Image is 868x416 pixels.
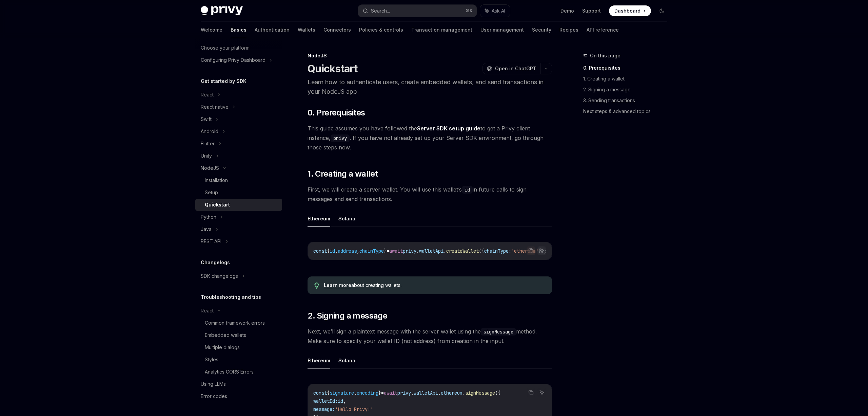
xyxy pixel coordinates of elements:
svg: Tip [314,283,319,289]
a: Error codes [195,390,282,402]
h5: Troubleshooting and tips [201,293,261,301]
div: Setup [205,188,218,197]
span: } [384,248,387,254]
span: ({ [479,248,484,254]
button: Open in ChatGPT [482,63,540,74]
span: On this page [590,52,620,60]
span: chainType: [484,248,511,254]
a: Using LLMs [195,378,282,390]
div: Swift [201,115,212,123]
span: . [416,248,419,254]
div: React native [201,103,229,111]
code: signMessage [481,328,516,336]
button: Solana [338,352,355,368]
a: Multiple dialogs [195,341,282,354]
div: Common framework errors [205,319,265,327]
div: Installation [205,176,228,184]
span: This guide assumes you have followed the to get a Privy client instance, . If you have not alread... [308,124,552,152]
a: 0. Prerequisites [583,62,673,73]
span: await [384,390,397,396]
a: Support [582,7,601,14]
a: API reference [587,22,619,38]
span: Dashboard [614,7,640,14]
span: } [378,390,381,396]
span: await [389,248,403,254]
span: 2. Signing a message [308,310,387,321]
span: walletApi [419,248,443,254]
h5: Changelogs [201,258,230,267]
div: Quickstart [205,201,230,209]
span: , [335,248,338,254]
button: Ask AI [480,5,510,17]
div: Multiple dialogs [205,343,240,351]
img: dark logo [201,6,243,16]
span: ethereum [441,390,462,396]
span: ({ [495,390,500,396]
a: Transaction management [411,22,472,38]
span: Open in ChatGPT [495,65,536,72]
span: , [343,398,346,404]
span: id [330,248,335,254]
a: 3. Sending transactions [583,95,673,106]
a: Installation [195,174,282,186]
span: privy [403,248,416,254]
span: walletApi [414,390,438,396]
div: Styles [205,356,218,364]
span: const [313,390,327,396]
button: Toggle dark mode [656,5,667,16]
span: privy [397,390,411,396]
div: Configuring Privy Dashboard [201,56,265,64]
div: Embedded wallets [205,331,246,339]
a: 1. Creating a wallet [583,73,673,84]
span: signature [330,390,354,396]
a: 2. Signing a message [583,84,673,95]
a: User management [480,22,524,38]
span: , [354,390,357,396]
span: . [462,390,465,396]
span: 'Hello Privy!' [335,406,373,412]
button: Search...⌘K [358,5,477,17]
span: , [357,248,359,254]
div: Python [201,213,216,221]
a: Welcome [201,22,222,38]
span: encoding [357,390,378,396]
span: . [438,390,441,396]
div: Flutter [201,140,215,148]
div: Using LLMs [201,380,226,388]
span: 1. Creating a wallet [308,168,378,179]
span: Ask AI [492,7,505,14]
div: NodeJS [201,164,219,172]
button: Ask AI [537,388,546,397]
span: address [338,248,357,254]
span: 0. Prerequisites [308,107,365,118]
a: Recipes [559,22,578,38]
a: Styles [195,354,282,366]
a: Analytics CORS Errors [195,366,282,378]
a: Security [532,22,551,38]
span: signMessage [465,390,495,396]
div: REST API [201,237,221,246]
a: Policies & controls [359,22,403,38]
span: id [338,398,343,404]
code: privy [331,134,350,142]
div: Unity [201,152,212,160]
span: . [411,390,414,396]
span: { [327,390,330,396]
a: Demo [560,7,574,14]
div: Android [201,127,218,135]
code: id [462,186,473,194]
span: chainType [359,248,384,254]
button: Ethereum [308,211,330,227]
div: React [201,307,214,315]
span: 'ethereum' [511,248,538,254]
button: Solana [338,211,355,227]
a: Dashboard [609,5,651,16]
span: = [387,248,389,254]
div: Java [201,225,212,233]
span: message: [313,406,335,412]
div: React [201,91,214,99]
span: walletId: [313,398,338,404]
a: Basics [231,22,246,38]
div: NodeJS [308,52,552,59]
button: Copy the contents from the code block [527,246,535,255]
